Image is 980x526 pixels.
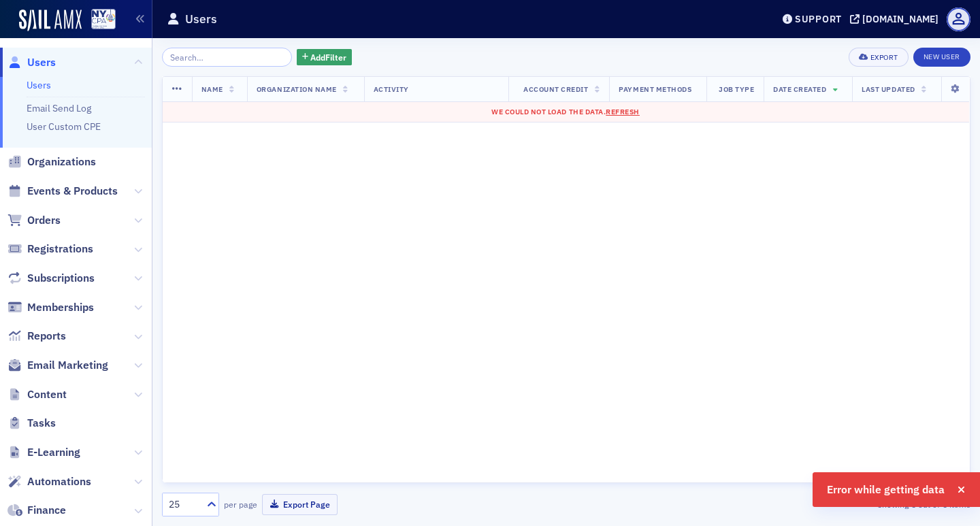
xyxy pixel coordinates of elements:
span: Name [201,84,223,94]
span: Tasks [27,416,56,431]
span: Payment Methods [619,84,691,94]
span: Finance [27,503,66,518]
div: We could not load the data. [171,107,960,118]
span: Content [27,387,67,402]
a: Automations [7,474,91,489]
button: Export [849,48,908,67]
span: Profile [947,7,970,31]
a: Registrations [7,242,93,257]
a: Users [27,79,51,91]
span: Activity [374,84,409,94]
span: Orders [27,213,61,228]
a: Email Send Log [27,102,91,114]
span: Events & Products [27,184,118,199]
span: Subscriptions [27,271,95,286]
div: Export [870,54,898,61]
a: Reports [7,329,66,344]
img: SailAMX [91,9,116,30]
span: Add Filter [310,51,346,63]
span: Error while getting data [827,482,945,498]
span: Email Marketing [27,358,108,373]
a: Email Marketing [7,358,108,373]
span: Organization Name [257,84,337,94]
span: Last Updated [862,84,915,94]
a: Organizations [7,154,96,169]
span: Organizations [27,154,96,169]
span: Refresh [606,107,640,116]
img: SailAMX [19,10,82,31]
button: Export Page [262,494,338,515]
a: Content [7,387,67,402]
a: Tasks [7,416,56,431]
a: User Custom CPE [27,120,101,133]
div: Support [795,13,842,25]
a: E-Learning [7,445,80,460]
div: Showing out of items [710,498,970,510]
button: [DOMAIN_NAME] [850,14,943,24]
a: Subscriptions [7,271,95,286]
a: Orders [7,213,61,228]
a: Finance [7,503,66,518]
span: Account Credit [523,84,588,94]
a: New User [913,48,970,67]
a: Memberships [7,300,94,315]
h1: Users [185,11,217,27]
a: Users [7,55,56,70]
a: Events & Products [7,184,118,199]
span: Reports [27,329,66,344]
span: E-Learning [27,445,80,460]
span: Users [27,55,56,70]
span: Job Type [719,84,754,94]
input: Search… [162,48,292,67]
span: Memberships [27,300,94,315]
span: Automations [27,474,91,489]
div: 25 [169,497,199,512]
label: per page [224,498,257,510]
button: AddFilter [297,49,353,66]
span: Registrations [27,242,93,257]
span: Date Created [773,84,826,94]
div: [DOMAIN_NAME] [862,13,938,25]
a: View Homepage [82,9,116,32]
